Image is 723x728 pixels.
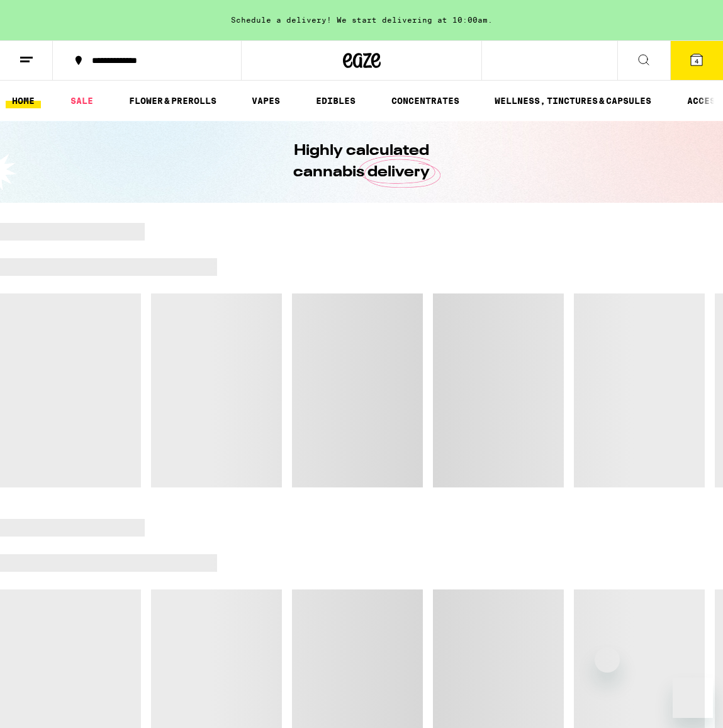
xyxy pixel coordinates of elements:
[6,93,41,108] a: HOME
[64,93,99,108] a: SALE
[673,678,713,718] iframe: Button to launch messaging window
[670,41,723,80] button: 4
[258,140,466,183] h1: Highly calculated cannabis delivery
[488,93,658,108] a: WELLNESS, TINCTURES & CAPSULES
[695,57,698,65] span: 4
[123,93,223,108] a: FLOWER & PREROLLS
[245,93,286,108] a: VAPES
[310,93,362,108] a: EDIBLES
[385,93,466,108] a: CONCENTRATES
[595,647,620,673] iframe: Close message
